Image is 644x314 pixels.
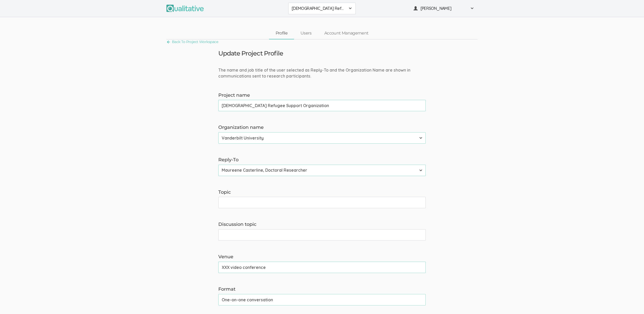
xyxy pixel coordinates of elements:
h3: Update Project Profile [218,50,283,57]
label: Topic [218,189,426,196]
a: Back To Project Workspace [166,38,218,45]
button: [DEMOGRAPHIC_DATA] Refugee Support Organization [288,3,356,14]
label: Venue [218,254,426,260]
img: Qualitative [166,5,204,12]
span: [PERSON_NAME] [421,5,467,11]
span: [DEMOGRAPHIC_DATA] Refugee Support Organization [292,5,346,11]
label: Organization name [218,124,426,131]
label: Project name [218,92,426,99]
a: Profile [269,28,294,39]
button: [PERSON_NAME] [410,3,478,14]
label: Reply-To [218,157,426,163]
div: The name and job title of the user selected as Reply-To and the Organization Name are shown in co... [214,67,430,79]
iframe: Chat Widget [618,289,644,314]
label: Discussion topic [218,221,426,228]
a: Users [294,28,318,39]
label: Format [218,286,426,293]
a: Account Management [318,28,375,39]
